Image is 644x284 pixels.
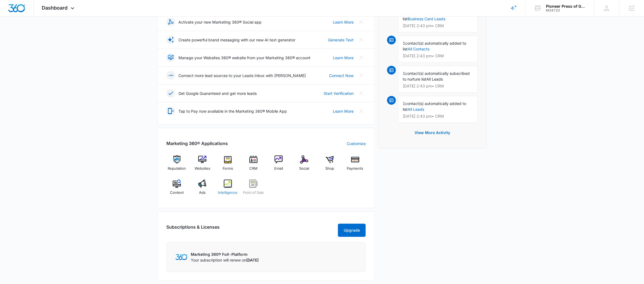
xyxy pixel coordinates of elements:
[217,155,239,175] a: Forms
[403,114,473,118] p: [DATE] 2:43 pm • CRM
[192,155,213,175] a: Websites
[324,90,354,96] a: Start Verification
[329,73,354,78] a: Connect Now
[403,41,405,46] span: 1
[328,37,354,43] a: Generate Text
[178,90,257,96] p: Get Google Guaranteed and get more leads
[294,155,315,175] a: Social
[178,19,262,25] p: Activate your new Marketing 360® Social app
[246,258,259,262] span: [DATE]
[299,166,309,171] span: Social
[403,54,473,58] p: [DATE] 2:43 pm • CRM
[319,155,340,175] a: Shop
[403,71,470,81] span: contact(s) automatically subscribed to nurture list
[409,126,456,139] button: View More Activity
[243,155,264,175] a: CRM
[178,108,287,114] p: Tap to Pay now available in the Marketing 360® Mobile App
[195,166,210,171] span: Websites
[178,55,310,61] p: Manage your Websites 360® website from your Marketing 360® account
[403,24,473,28] p: [DATE] 2:43 pm • CRM
[166,155,187,175] a: Reputation
[42,5,68,11] span: Dashboard
[178,37,295,43] p: Create powerful brand messaging with our new AI text generator
[249,166,257,171] span: CRM
[347,166,363,171] span: Payments
[333,108,354,114] a: Learn More
[218,190,237,195] span: Intelligence
[191,251,259,257] p: Marketing 360® Full-Platform
[268,155,289,175] a: Email
[175,254,187,260] img: Marketing 360 Logo
[192,180,213,199] a: Ads
[357,107,366,115] button: Close
[347,141,366,146] a: Customize
[403,101,405,106] span: 1
[243,190,264,195] span: Point of Sale
[199,190,206,195] span: Ads
[408,47,429,51] a: All Contacts
[357,18,366,26] button: Close
[338,224,366,237] button: Upgrade
[546,4,586,8] div: account name
[546,8,586,12] div: account id
[217,180,239,199] a: Intelligence
[357,53,366,62] button: Close
[408,107,424,112] a: All Leads
[274,166,283,171] span: Email
[178,73,306,78] p: Connect more lead sources to your Leads Inbox with [PERSON_NAME]
[426,77,443,81] span: All Leads
[345,155,366,175] a: Payments
[357,89,366,98] button: Close
[357,35,366,44] button: Close
[170,190,184,195] span: Content
[166,180,187,199] a: Content
[191,257,259,263] p: Your subscription will renew on
[325,166,334,171] span: Shop
[243,180,264,199] a: Point of Sale
[403,71,405,76] span: 1
[166,140,228,147] h2: Marketing 360® Applications
[403,84,473,88] p: [DATE] 2:43 pm • CRM
[357,71,366,80] button: Close
[403,41,466,51] span: contact(s) automatically added to list
[408,16,445,21] a: Business Card Leads
[223,166,233,171] span: Forms
[403,101,466,112] span: contact(s) automatically added to list
[333,19,354,25] a: Learn More
[168,166,186,171] span: Reputation
[333,55,354,61] a: Learn More
[166,224,220,235] h2: Subscriptions & Licenses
